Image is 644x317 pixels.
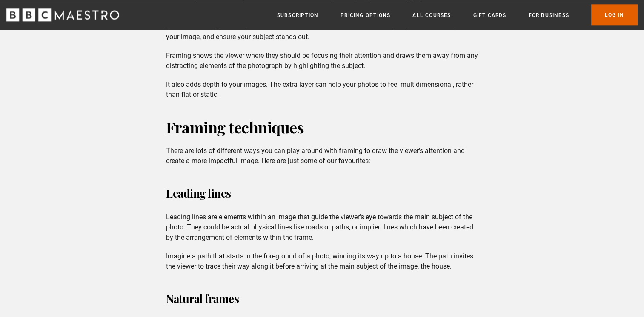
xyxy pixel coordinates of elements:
p: It also adds depth to your images. The extra layer can help your photos to feel multidimensional,... [166,79,478,100]
a: Subscription [277,11,318,20]
h3: Leading lines [166,183,478,204]
h3: Natural frames [166,289,478,309]
svg: BBC Maestro [6,8,119,21]
nav: Primary [277,4,638,25]
a: For business [528,11,569,20]
a: All Courses [412,11,451,20]
p: There are lots of different ways you can play around with framing to draw the viewer’s attention ... [166,146,478,166]
p: Leading lines are elements within an image that guide the viewer’s eye towards the main subject o... [166,212,478,243]
a: Gift Cards [473,11,506,20]
a: Log In [591,4,638,25]
p: Imagine a path that starts in the foreground of a photo, winding its way up to a house. The path ... [166,251,478,272]
h2: Framing techniques [166,117,478,137]
a: Pricing Options [341,11,390,20]
p: Framing shows the viewer where they should be focusing their attention and draws them away from a... [166,51,478,71]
